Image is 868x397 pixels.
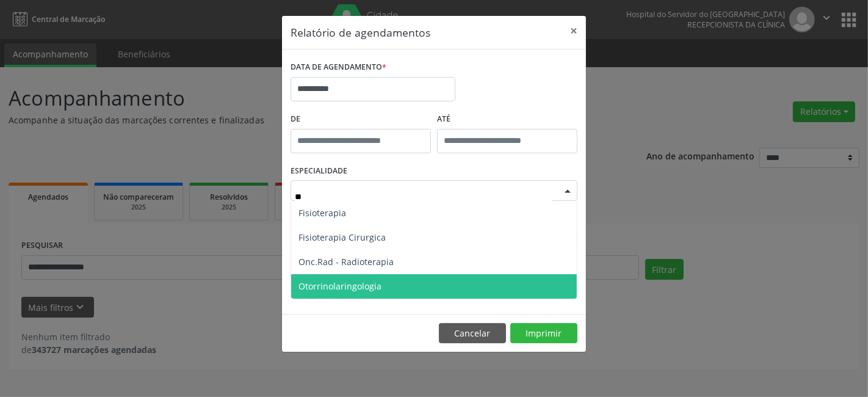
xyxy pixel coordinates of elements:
button: Imprimir [510,323,577,344]
label: ATÉ [437,110,577,129]
button: Cancelar [439,323,506,344]
label: DATA DE AGENDAMENTO [291,58,386,77]
span: Onc.Rad - Radioterapia [298,256,394,268]
label: ESPECIALIDADE [291,162,347,181]
span: Otorrinolaringologia [298,280,382,292]
h5: Relatório de agendamentos [291,24,430,40]
label: De [291,110,431,129]
span: Fisioterapia [298,207,346,219]
button: Close [562,16,586,46]
span: Fisioterapia Cirurgica [298,231,386,243]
